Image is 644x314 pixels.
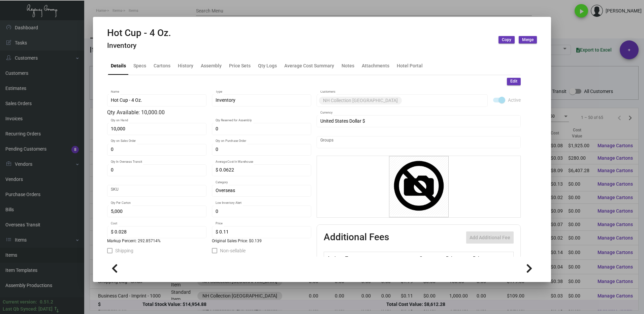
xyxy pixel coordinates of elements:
div: Last Qb Synced: [DATE] [3,306,53,313]
div: Qty Available: 10,000.00 [107,108,311,117]
span: Add Additional Fee [470,235,510,240]
div: Details [111,62,126,69]
th: Price type [471,252,506,264]
button: Edit [507,78,521,85]
div: Cartons [154,62,170,69]
button: Add Additional Fee [466,231,514,244]
span: Merge [522,37,534,43]
div: 0.51.2 [40,299,53,306]
div: Average Cost Summary [284,62,334,69]
div: History [178,62,193,69]
span: Edit [510,78,517,84]
h4: Inventory [107,41,171,50]
th: Active [324,252,344,264]
div: Qty Logs [258,62,277,69]
div: Assembly [201,62,222,69]
th: Cost [417,252,444,264]
div: Hotel Portal [397,62,423,69]
div: Specs [133,62,146,69]
span: Non-sellable [220,247,246,255]
div: Current version: [3,299,37,306]
button: Merge [519,36,537,43]
span: Copy [502,37,511,43]
th: Price [444,252,471,264]
span: Shipping [115,247,133,255]
div: Attachments [362,62,389,69]
div: Notes [342,62,354,69]
input: Add new.. [320,139,517,145]
input: Add new.. [403,98,484,103]
th: Type [344,252,417,264]
h2: Hot Cup - 4 Oz. [107,27,171,39]
h2: Additional Fees [324,231,389,244]
mat-chip: NH Collection [GEOGRAPHIC_DATA] [319,97,402,104]
button: Copy [498,36,515,43]
span: Active [508,96,521,104]
div: Price Sets [229,62,251,69]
